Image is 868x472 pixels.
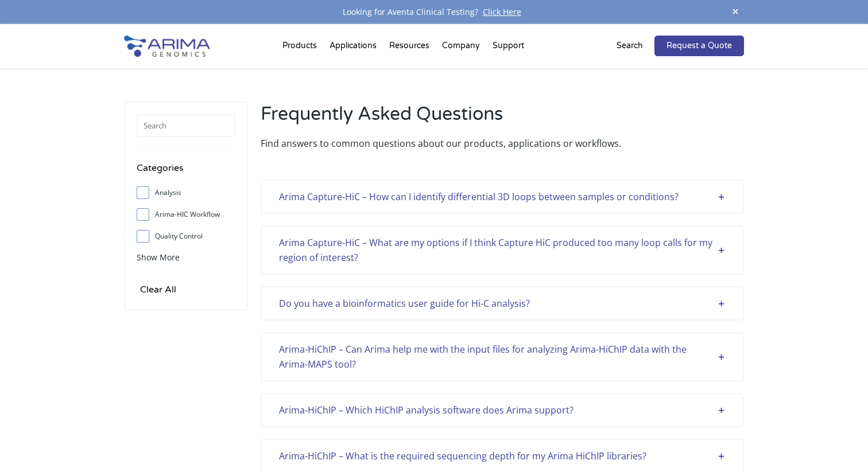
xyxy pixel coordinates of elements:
p: Search [617,38,643,53]
div: Arima Capture-HiC – What are my options if I think Capture HiC produced too many loop calls for m... [279,235,726,265]
a: Request a Quote [654,36,744,56]
div: Arima Capture-HiC – How can I identify differential 3D loops between samples or conditions? [279,189,726,204]
a: Click Here [478,6,526,17]
div: Arima-HiChIP – Can Arima help me with the input files for analyzing Arima-HiChIP data with the Ar... [279,342,726,372]
span: Show More [137,252,180,263]
input: Search [137,114,235,137]
label: Arima-HIC Workflow [137,206,235,223]
label: Analysis [137,184,235,201]
img: Arima-Genomics-logo [124,36,210,57]
label: Quality Control [137,228,235,245]
p: Find answers to common questions about our products, applications or workflows. [261,136,744,151]
input: Clear All [137,282,180,298]
h4: Categories [137,161,235,184]
div: Arima-HiChIP – What is the required sequencing depth for my Arima HiChIP libraries? [279,448,726,463]
div: Arima-HiChIP – Which HiChIP analysis software does Arima support? [279,403,726,418]
div: Do you have a bioinformatics user guide for Hi-C analysis? [279,296,726,311]
h2: Frequently Asked Questions [261,102,744,136]
div: Looking for Aventa Clinical Testing? [124,5,744,19]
